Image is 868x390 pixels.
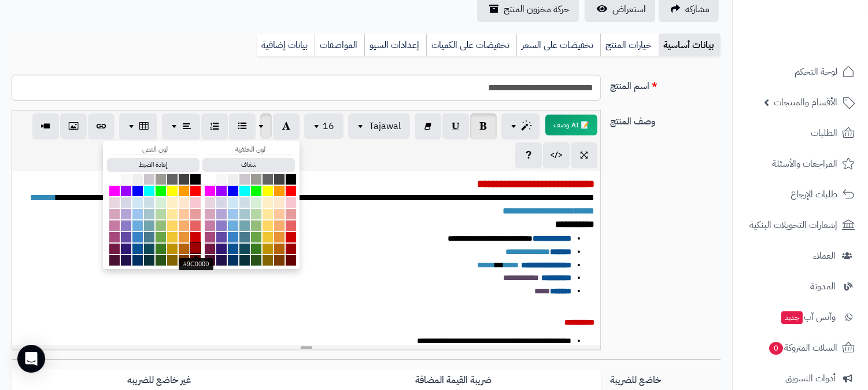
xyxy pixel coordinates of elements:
a: لوحة التحكم [740,58,861,86]
span: مشاركه [685,2,710,16]
a: خيارات المنتج [600,34,659,57]
div: Open Intercom Messenger [17,345,45,373]
img: logo-2.png [789,20,857,45]
button: شفاف [202,158,295,172]
span: لوحة التحكم [795,64,837,80]
a: المواصفات [315,34,364,57]
a: بيانات إضافية [257,34,315,57]
span: 0 [769,341,784,355]
a: إشعارات التحويلات البنكية [740,211,861,239]
span: الطلبات [811,125,837,141]
label: اسم المنتج [605,75,725,93]
a: الطلبات [740,119,861,147]
span: استعراض [612,2,646,16]
button: Tajawal [348,113,410,139]
button: 📝 AI وصف [545,115,597,135]
a: السلات المتروكة0 [740,334,861,362]
span: أدوات التسويق [785,370,836,387]
a: وآتس آبجديد [740,303,861,331]
a: تخفيضات على السعر [516,34,600,57]
label: خاضع للضريبة [605,369,725,387]
div: لون الخلفية [208,145,293,155]
a: طلبات الإرجاع [740,181,861,208]
span: حركة مخزون المنتج [504,2,570,16]
span: السلات المتروكة [768,340,837,356]
a: بيانات أساسية [659,34,721,57]
div: لون النص [113,145,197,155]
span: العملاء [813,248,836,264]
span: إشعارات التحويلات البنكية [749,217,837,233]
label: وصف المنتج [605,110,725,128]
a: المراجعات والأسئلة [740,150,861,178]
div: #9C0000 [179,258,214,271]
span: الأقسام والمنتجات [774,94,837,111]
span: 16 [323,119,334,133]
span: المراجعات والأسئلة [772,156,837,172]
span: وآتس آب [780,309,836,325]
span: جديد [781,311,803,324]
a: المدونة [740,273,861,300]
a: إعدادات السيو [364,34,426,57]
span: Tajawal [369,119,401,133]
span: طلبات الإرجاع [791,186,837,203]
a: العملاء [740,242,861,270]
button: 16 [304,113,343,139]
span: المدونة [810,278,836,295]
a: تخفيضات على الكميات [426,34,516,57]
button: إعادة الضبط [107,158,200,172]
